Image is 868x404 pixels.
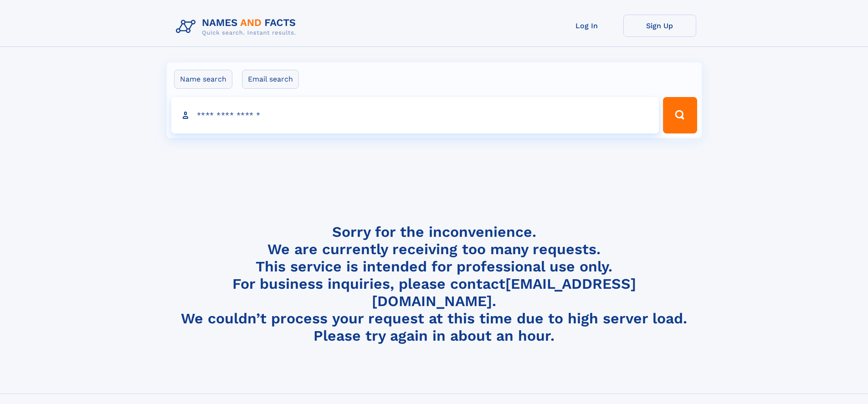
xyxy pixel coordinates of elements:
[172,223,696,345] h4: Sorry for the inconvenience. We are currently receiving too many requests. This service is intend...
[550,15,623,37] a: Log In
[242,70,299,89] label: Email search
[623,15,696,37] a: Sign Up
[171,97,659,133] input: search input
[172,15,303,39] img: Logo Names and Facts
[372,275,636,310] a: [EMAIL_ADDRESS][DOMAIN_NAME]
[174,70,232,89] label: Name search
[663,97,697,133] button: Search Button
